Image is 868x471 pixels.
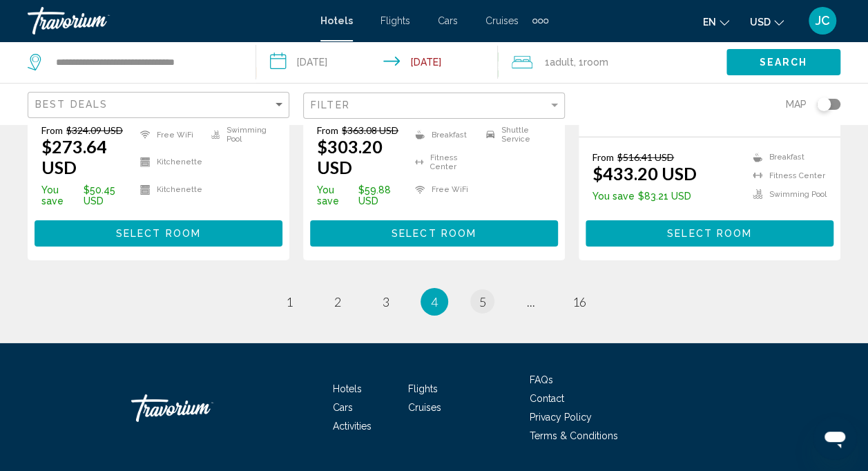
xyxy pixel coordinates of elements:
[530,430,618,441] a: Terms & Conditions
[116,229,201,240] span: Select Room
[408,124,480,145] li: Breakfast
[311,99,350,110] span: Filter
[592,163,697,184] ins: $433.20 USD
[746,151,827,163] li: Breakfast
[256,41,499,83] button: Check-in date: Aug 29, 2025 Check-out date: Sep 1, 2025
[333,383,362,394] a: Hotels
[333,402,353,413] a: Cars
[41,184,133,206] p: $50.45 USD
[317,184,408,206] p: $59.88 USD
[530,393,564,404] a: Contact
[41,136,107,177] ins: $273.64 USD
[592,191,697,202] p: $83.21 USD
[380,15,410,26] a: Flights
[317,136,383,177] ins: $303.20 USD
[131,387,269,429] a: Travorium
[431,294,438,309] span: 4
[807,98,840,110] button: Toggle map
[586,220,833,246] button: Select Room
[408,180,480,200] li: Free WiFi
[750,17,771,28] span: USD
[35,220,282,246] button: Select Room
[786,95,807,114] span: Map
[750,12,784,32] button: Change currency
[479,124,551,145] li: Shuttle Service
[66,124,123,136] del: $324.09 USD
[317,184,355,206] span: You save
[320,15,353,26] a: Hotels
[592,191,635,202] span: You save
[485,15,519,26] a: Cruises
[532,10,548,32] button: Extra navigation items
[584,57,608,68] span: Room
[530,374,553,385] a: FAQs
[586,224,833,239] a: Select Room
[530,412,592,423] a: Privacy Policy
[804,6,840,35] button: User Menu
[333,421,372,432] a: Activities
[617,151,674,163] del: $516.41 USD
[310,224,558,239] a: Select Room
[41,184,80,206] span: You save
[574,52,608,72] span: , 1
[303,92,565,120] button: Filter
[592,151,614,163] span: From
[813,416,857,460] iframe: Button to launch messaging window
[703,17,716,28] span: en
[408,383,438,394] a: Flights
[479,294,486,309] span: 5
[572,294,586,309] span: 16
[28,7,307,35] a: Travorium
[35,99,108,110] span: Best Deals
[667,229,752,240] span: Select Room
[41,124,63,136] span: From
[286,294,293,309] span: 1
[392,229,476,240] span: Select Room
[408,402,441,413] a: Cruises
[383,294,389,309] span: 3
[35,224,282,239] a: Select Room
[334,294,341,309] span: 2
[133,124,204,145] li: Free WiFi
[746,170,827,182] li: Fitness Center
[438,15,458,26] a: Cars
[726,49,840,75] button: Search
[816,14,830,28] span: JC
[527,294,535,309] span: ...
[204,124,276,145] li: Swimming Pool
[408,152,480,173] li: Fitness Center
[703,12,729,32] button: Change language
[310,220,558,246] button: Select Room
[133,152,204,173] li: Kitchenette
[760,57,808,68] span: Search
[133,180,204,200] li: Kitchenette
[342,124,398,136] del: $363.08 USD
[35,99,285,111] mat-select: Sort by
[746,189,827,200] li: Swimming Pool
[498,41,726,83] button: Travelers: 1 adult, 0 children
[550,57,574,68] span: Adult
[317,124,338,136] span: From
[28,288,840,316] ul: Pagination
[545,52,574,72] span: 1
